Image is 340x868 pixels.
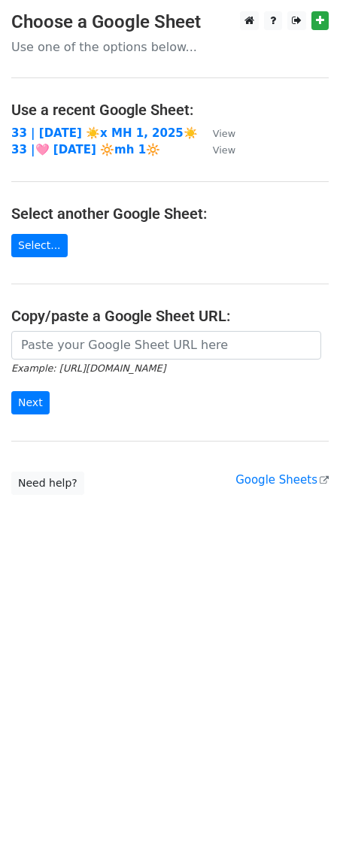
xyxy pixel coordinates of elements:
[11,143,160,156] a: 33 |🩷 [DATE] 🔆mh 1🔆
[213,128,235,139] small: View
[11,307,329,325] h4: Copy/paste a Google Sheet URL:
[11,391,50,414] input: Next
[11,331,321,360] input: Paste your Google Sheet URL here
[11,472,84,495] a: Need help?
[11,101,329,119] h4: Use a recent Google Sheet:
[11,11,329,33] h3: Choose a Google Sheet
[235,473,329,487] a: Google Sheets
[11,39,329,55] p: Use one of the options below...
[11,126,198,140] a: 33 | [DATE] ☀️x MH 1, 2025☀️
[198,143,235,156] a: View
[198,126,235,140] a: View
[11,234,68,257] a: Select...
[213,144,235,156] small: View
[11,205,329,223] h4: Select another Google Sheet:
[11,363,165,374] small: Example: [URL][DOMAIN_NAME]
